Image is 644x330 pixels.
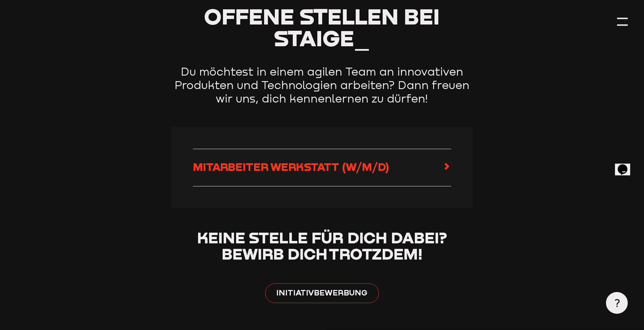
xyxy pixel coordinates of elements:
[193,160,389,173] span: Mitarbeiter Werkstatt (w/m/d)
[222,244,422,263] span: Bewirb dich trotzdem!
[204,3,399,29] span: Offene Stellen
[265,283,379,303] a: INITIATIVBEWERBUNG
[276,287,367,298] span: INITIATIVBEWERBUNG
[171,65,473,105] p: Du möchtest in einem agilen Team an innovativen Produkten und Technologien arbeiten? Dann freuen ...
[193,160,451,175] a: Mitarbeiter Werkstatt (w/m/d)
[274,3,440,51] span: bei Staige_
[197,228,447,247] span: Keine Stelle für dich dabei?
[615,155,637,175] iframe: chat widget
